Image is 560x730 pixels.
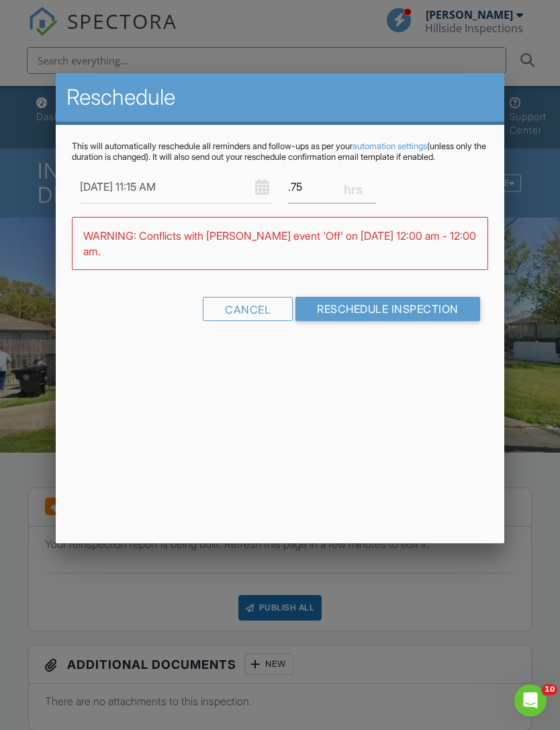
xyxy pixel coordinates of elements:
h2: Reschedule [66,84,493,111]
p: This will automatically reschedule all reminders and follow-ups as per your (unless only the dura... [72,141,487,163]
div: Cancel [203,297,293,321]
div: WARNING: Conflicts with [PERSON_NAME] event 'Off' on [DATE] 12:00 am - 12:00 am. [72,217,487,270]
iframe: Intercom live chat [514,684,547,717]
span: 10 [542,684,557,695]
input: Reschedule Inspection [295,297,480,321]
a: automation settings [353,141,427,151]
